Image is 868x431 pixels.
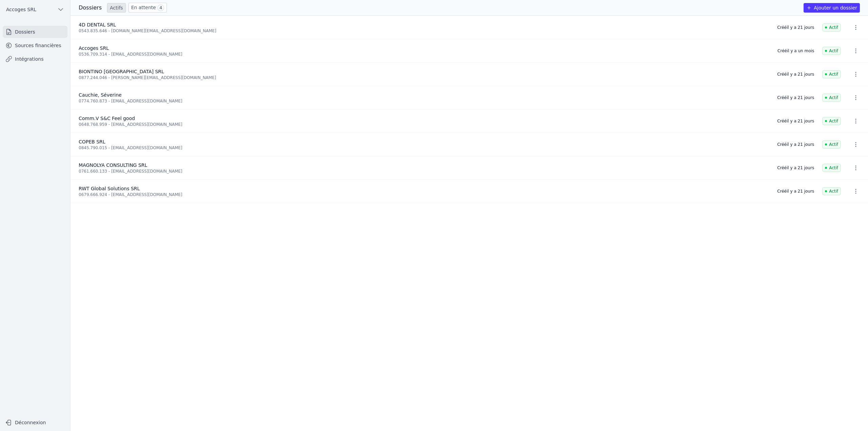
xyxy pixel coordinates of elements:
[777,72,814,77] div: Créé il y a 21 jours
[822,117,841,125] span: Actif
[777,118,814,124] div: Créé il y a 21 jours
[777,95,814,100] div: Créé il y a 21 jours
[3,53,67,65] a: Intégrations
[822,23,841,32] span: Actif
[79,98,769,104] div: 0774.760.873 - [EMAIL_ADDRESS][DOMAIN_NAME]
[79,162,147,168] span: MAGNOLYA CONSULTING SRL
[822,47,841,55] span: Actif
[3,39,67,52] a: Sources financières
[777,165,814,171] div: Créé il y a 21 jours
[822,164,841,172] span: Actif
[3,4,67,15] button: Accoges SRL
[822,94,841,102] span: Actif
[79,52,769,57] div: 0536.709.314 - [EMAIL_ADDRESS][DOMAIN_NAME]
[79,28,769,34] div: 0543.835.646 - [DOMAIN_NAME][EMAIL_ADDRESS][DOMAIN_NAME]
[822,187,841,195] span: Actif
[79,186,140,191] span: RWT Global Solutions SRL
[79,4,102,12] h3: Dossiers
[79,145,769,151] div: 0845.790.015 - [EMAIL_ADDRESS][DOMAIN_NAME]
[157,4,164,11] span: 4
[79,122,769,127] div: 0648.768.959 - [EMAIL_ADDRESS][DOMAIN_NAME]
[3,26,67,38] a: Dossiers
[79,75,769,80] div: 0877.244.046 - [PERSON_NAME][EMAIL_ADDRESS][DOMAIN_NAME]
[79,116,135,121] span: Comm.V S&C Feel good
[79,69,164,74] span: BIONTINO [GEOGRAPHIC_DATA] SRL
[822,140,841,149] span: Actif
[777,142,814,147] div: Créé il y a 21 jours
[129,3,167,13] a: En attente 4
[79,192,769,197] div: 0679.666.924 - [EMAIL_ADDRESS][DOMAIN_NAME]
[79,45,109,51] span: Accoges SRL
[6,6,36,13] span: Accoges SRL
[822,70,841,78] span: Actif
[79,92,122,98] span: Cauchie, Séverine
[79,139,105,144] span: COPEB SRL
[3,417,67,428] button: Déconnexion
[107,3,126,13] a: Actifs
[777,25,814,30] div: Créé il y a 21 jours
[777,189,814,194] div: Créé il y a 21 jours
[777,48,814,54] div: Créé il y a un mois
[804,3,860,13] button: Ajouter un dossier
[79,169,769,174] div: 0761.660.133 - [EMAIL_ADDRESS][DOMAIN_NAME]
[79,22,116,27] span: 4D DENTAL SRL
